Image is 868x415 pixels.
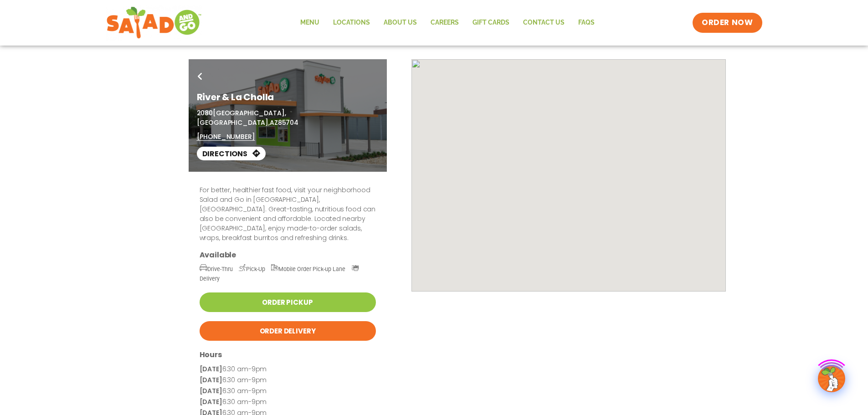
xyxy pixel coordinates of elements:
[377,12,424,33] a: About Us
[200,350,376,359] h3: Hours
[702,17,753,28] span: ORDER NOW
[200,185,376,243] p: For better, healthier fast food, visit your neighborhood Salad and Go in [GEOGRAPHIC_DATA], [GEOG...
[293,12,326,33] a: Menu
[197,90,379,104] h1: River & La Cholla
[200,386,222,395] strong: [DATE]
[197,108,213,118] span: 2080
[200,266,233,272] span: Drive-Thru
[197,147,266,160] a: Directions
[106,5,202,41] img: new-SAG-logo-768×292
[200,397,376,408] p: 6:30 am-9pm
[200,364,222,374] strong: [DATE]
[200,375,376,386] p: 6:30 am-9pm
[197,132,255,142] a: [PHONE_NUMBER]
[200,250,376,260] h3: Available
[293,12,601,33] nav: Menu
[466,12,516,33] a: GIFT CARDS
[271,266,346,272] span: Mobile Order Pick-up Lane
[200,364,376,375] p: 6:30 am-9pm
[693,13,762,33] a: ORDER NOW
[326,12,377,33] a: Locations
[571,12,601,33] a: FAQs
[270,118,278,127] span: AZ
[197,118,270,127] span: [GEOGRAPHIC_DATA],
[200,386,376,397] p: 6:30 am-9pm
[213,108,286,118] span: [GEOGRAPHIC_DATA],
[200,321,376,341] a: Order Delivery
[278,118,298,127] span: 85704
[200,375,222,384] strong: [DATE]
[200,292,376,312] a: Order Pickup
[424,12,466,33] a: Careers
[200,397,222,406] strong: [DATE]
[239,266,265,272] span: Pick-Up
[516,12,571,33] a: Contact Us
